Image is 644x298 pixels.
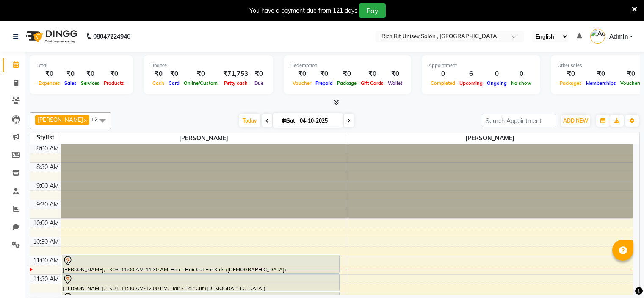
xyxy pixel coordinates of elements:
span: Services [79,80,102,86]
div: 0 [428,69,457,79]
input: 2025-10-04 [297,114,340,127]
button: Pay [359,3,386,18]
div: ₹0 [62,69,79,79]
a: x [83,116,87,123]
span: Completed [428,80,457,86]
div: ₹0 [584,69,618,79]
span: Today [239,114,260,127]
div: ₹0 [558,69,584,79]
span: Vouchers [618,80,644,86]
div: Redemption [290,62,404,69]
div: 10:00 AM [31,219,61,228]
div: 0 [485,69,509,79]
span: Card [166,80,182,86]
button: ADD NEW [561,115,590,127]
div: ₹0 [79,69,102,79]
div: ₹0 [166,69,182,79]
div: [PERSON_NAME], TK03, 11:00 AM-11:30 AM, Hair - Hair Cut For Kids ([DEMOGRAPHIC_DATA]) [62,255,339,273]
span: [PERSON_NAME] [347,133,633,144]
span: Sales [62,80,79,86]
div: ₹0 [252,69,266,79]
div: Appointment [428,62,533,69]
span: Cash [150,80,166,86]
div: 8:30 AM [35,163,61,172]
span: Expenses [36,80,62,86]
div: You have a payment due from 121 days [249,6,357,15]
div: 9:00 AM [35,181,61,190]
div: ₹71,753 [220,69,252,79]
div: 11:00 AM [31,256,61,265]
span: Ongoing [485,80,509,86]
div: ₹0 [313,69,335,79]
span: Online/Custom [182,80,220,86]
iframe: chat widget [608,264,636,290]
div: ₹0 [150,69,166,79]
span: Packages [558,80,584,86]
div: ₹0 [335,69,359,79]
div: ₹0 [618,69,644,79]
div: [PERSON_NAME], TK03, 11:30 AM-12:00 PM, Hair - Hair Cut ([DEMOGRAPHIC_DATA]) [62,274,339,291]
div: ₹0 [36,69,62,79]
div: ₹0 [386,69,404,79]
span: [PERSON_NAME] [61,133,347,144]
span: Sat [280,117,297,124]
span: Voucher [290,80,313,86]
div: 0 [509,69,533,79]
span: Upcoming [457,80,485,86]
div: Total [36,62,126,69]
span: Prepaid [313,80,335,86]
div: 10:30 AM [31,237,61,246]
div: 9:30 AM [35,200,61,209]
div: ₹0 [359,69,386,79]
div: 6 [457,69,485,79]
div: Stylist [30,133,61,142]
span: Admin [609,32,628,41]
b: 08047224946 [93,25,130,48]
span: [PERSON_NAME] [38,116,83,123]
span: Wallet [386,80,404,86]
div: 8:00 AM [35,144,61,153]
span: Due [252,80,265,86]
div: ₹0 [182,69,220,79]
span: ADD NEW [563,117,588,124]
span: Products [102,80,126,86]
img: logo [22,25,80,48]
div: ₹0 [102,69,126,79]
span: Petty cash [222,80,250,86]
img: Admin [590,29,605,44]
input: Search Appointment [482,114,556,127]
div: 11:30 AM [31,275,61,284]
span: Memberships [584,80,618,86]
div: Finance [150,62,266,69]
span: Package [335,80,359,86]
span: Gift Cards [359,80,386,86]
span: No show [509,80,533,86]
div: ₹0 [290,69,313,79]
span: +2 [91,116,104,123]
